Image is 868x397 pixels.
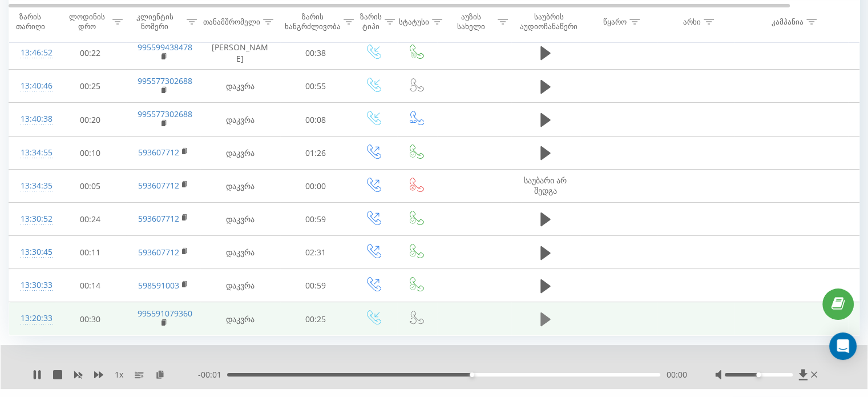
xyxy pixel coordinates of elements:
font: 13:34:35 [21,180,53,191]
font: კამპანია [772,16,804,26]
font: დაკვრა [226,247,255,258]
font: 00:08 [305,114,326,125]
font: საუბარი არ შედგა [524,175,567,196]
font: ზარის ტიპი [360,11,382,31]
font: 13:30:45 [21,246,53,257]
font: სტატუსი [399,16,429,26]
font: 00:59 [305,214,326,224]
div: ხელმისაწვდომობის ეტიკეტი [756,372,761,377]
font: 00:25 [80,81,100,92]
font: ზარის თარიღი [16,11,45,31]
font: 13:20:33 [21,312,53,323]
font: 1 [115,369,119,380]
font: 00:00 [305,181,326,191]
a: 995577302688 [138,109,192,119]
font: 00:22 [80,47,100,58]
font: x [119,369,123,380]
font: კლიენტის ნომერი [136,11,173,31]
font: 00:00 [666,369,687,380]
a: 593607712 [138,213,179,224]
font: 00:24 [80,214,100,224]
font: 00:01 [201,369,221,380]
font: დაკვრა [226,214,255,224]
font: 00:14 [80,280,100,291]
font: დაკვრა [226,147,255,158]
font: თანამშრომელი [203,16,260,26]
a: 995591079360 [138,308,192,319]
font: დაკვრა [226,114,255,125]
font: საუბრის აუდიოჩანაწერი [520,11,578,31]
a: 598591003 [138,280,179,291]
font: 00:55 [305,81,326,92]
font: 00:10 [80,147,100,158]
font: დაკვრა [226,81,255,92]
font: 13:34:55 [21,147,53,158]
div: ხელმისაწვდომობის ეტიკეტი [470,372,474,377]
font: დაკვრა [226,181,255,191]
a: 995599438478 [138,42,192,53]
font: 00:05 [80,181,100,191]
a: 593607712 [138,147,179,158]
font: 01:26 [305,147,326,158]
font: არხი [683,16,701,26]
font: 13:40:46 [21,80,53,91]
div: გახსენით ინტერკომის მესენჯერი [829,332,857,360]
font: 00:59 [305,280,326,291]
font: [PERSON_NAME] [212,42,268,64]
font: 00:20 [80,114,100,125]
font: 00:38 [305,47,326,58]
a: 593607712 [138,247,179,258]
font: 00:25 [305,314,326,324]
font: 13:40:38 [21,113,53,124]
font: წყარო [603,16,627,26]
font: 13:30:33 [21,279,53,290]
a: 593607712 [138,180,179,191]
font: 00:30 [80,314,100,324]
font: 13:30:52 [21,213,53,224]
font: აუზის სახელი [457,11,485,31]
font: 00:11 [80,247,100,258]
font: 13:46:52 [21,47,53,58]
font: ლოდინის დრო [69,11,105,31]
a: 995577302688 [138,75,192,86]
font: - [198,369,201,380]
font: დაკვრა [226,314,255,324]
font: დაკვრა [226,280,255,291]
font: 02:31 [305,247,326,258]
font: ზარის ხანგრძლივობა [285,11,341,31]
